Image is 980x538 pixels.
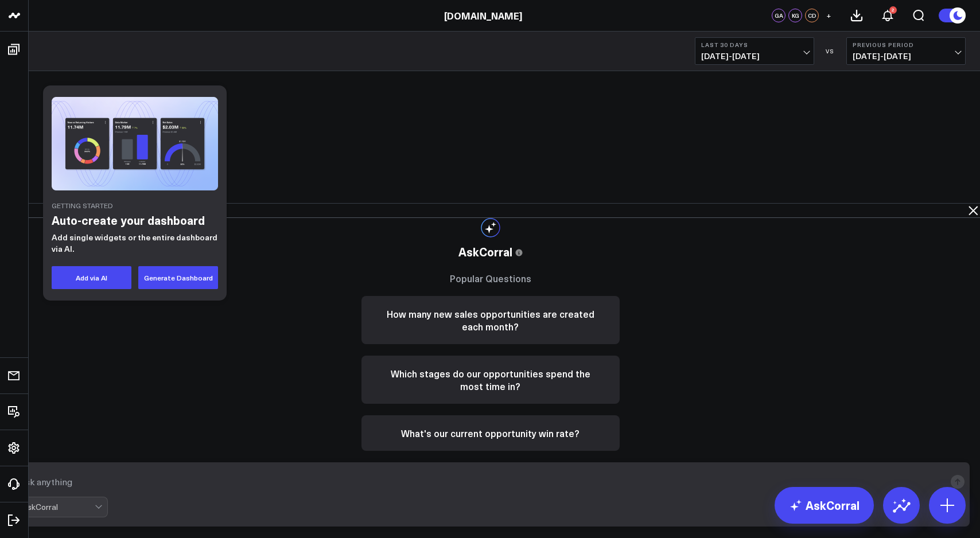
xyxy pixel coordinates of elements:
[820,48,841,54] div: VS
[52,232,218,255] p: Add single widgets or the entire dashboard via AI.
[701,41,808,48] b: Last 30 Days
[52,266,131,289] button: Add via AI
[701,52,808,61] span: [DATE] - [DATE]
[853,41,959,48] b: Previous Period
[444,9,522,22] a: [DOMAIN_NAME]
[788,9,802,22] div: KG
[853,52,959,61] span: [DATE] - [DATE]
[52,212,218,229] h2: Auto-create your dashboard
[805,9,819,22] div: CD
[772,9,785,22] div: GA
[826,11,831,20] span: +
[138,266,218,289] button: Generate Dashboard
[695,37,814,65] button: Last 30 Days[DATE]-[DATE]
[775,487,874,524] a: AskCorral
[889,6,897,14] div: 2
[52,202,218,209] div: Getting Started
[822,9,835,22] button: +
[846,37,966,65] button: Previous Period[DATE]-[DATE]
